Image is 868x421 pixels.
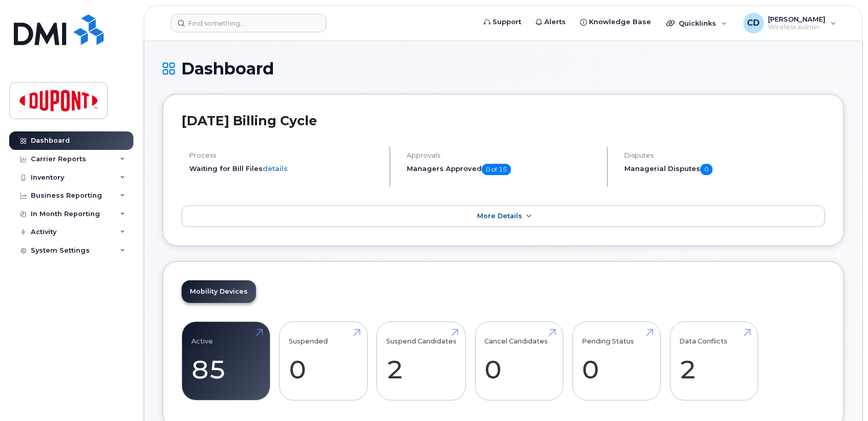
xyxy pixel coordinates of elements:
[182,113,825,128] h2: [DATE] Billing Cycle
[289,327,358,395] a: Suspended 0
[482,164,511,175] span: 0 of 15
[182,280,256,303] a: Mobility Devices
[624,151,825,159] h4: Disputes
[163,60,844,78] h1: Dashboard
[624,164,825,175] h5: Managerial Disputes
[484,327,554,395] a: Cancel Candidates 0
[679,327,748,395] a: Data Conflicts 2
[191,327,261,395] a: Active 85
[477,212,522,220] span: More Details
[386,327,457,395] a: Suspend Candidates 2
[263,164,288,173] a: details
[189,151,381,159] h4: Process
[189,164,381,174] li: Waiting for Bill Files
[407,151,598,159] h4: Approvals
[700,164,713,175] span: 0
[582,327,651,395] a: Pending Status 0
[407,164,598,175] h5: Managers Approved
